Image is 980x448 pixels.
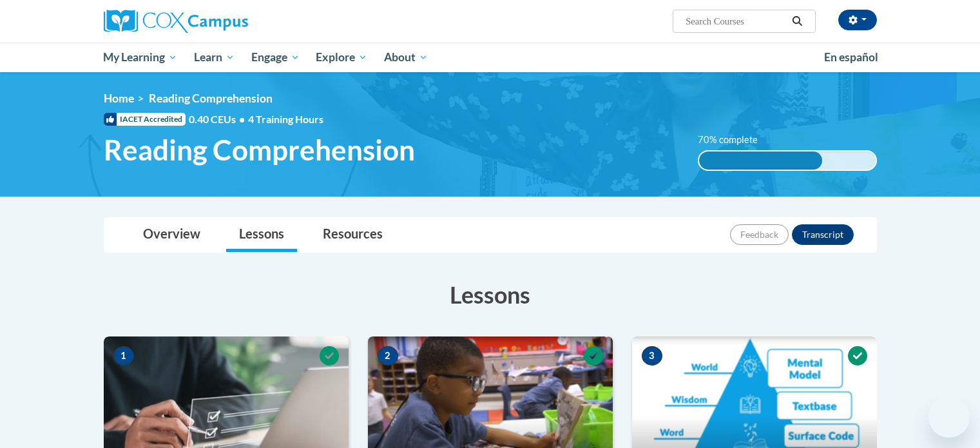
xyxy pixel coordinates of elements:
span: 0.40 CEUs [189,112,248,126]
span: About [384,50,428,65]
iframe: Button to launch messaging window [928,396,970,438]
button: Search [787,14,807,29]
a: Explore [307,43,376,72]
label: 70% complete [698,133,772,147]
a: Learn [186,43,243,72]
button: Transcript [792,224,854,245]
span: IACET Accredited [104,113,186,126]
span: Engage [251,50,300,65]
h3: Lessons [104,278,877,311]
div: 70% complete [699,151,822,170]
span: Reading Comprehension [104,133,415,167]
a: Home [104,92,134,105]
div: Main menu [84,43,896,72]
a: My Learning [95,43,186,72]
span: • [239,113,245,125]
span: 2 [378,346,398,365]
a: Resources [310,218,396,252]
a: About [376,43,436,72]
span: Explore [316,50,367,65]
span: Learn [194,50,235,65]
a: Engage [243,43,308,72]
a: Overview [130,218,213,252]
a: En español [816,44,887,71]
span: Reading Comprehension [149,92,273,105]
span: En español [824,50,878,64]
img: Cox Campus [104,10,248,33]
span: My Learning [103,50,177,65]
span: 3 [642,346,662,365]
span: 4 Training Hours [248,113,323,125]
span: 1 [113,346,134,365]
input: Search Courses [684,14,787,29]
a: Lessons [226,218,297,252]
button: Account Settings [838,10,877,30]
button: Feedback [730,224,789,245]
a: Cox Campus [104,10,349,33]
